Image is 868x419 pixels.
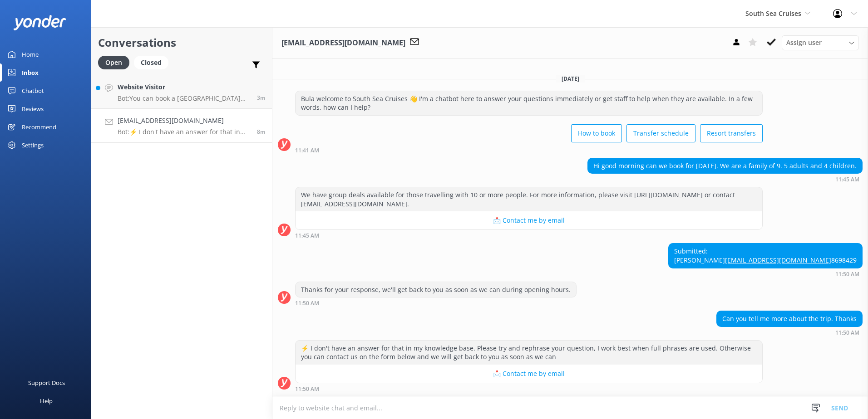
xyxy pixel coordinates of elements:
[91,109,272,143] a: [EMAIL_ADDRESS][DOMAIN_NAME]Bot:⚡ I don't have an answer for that in my knowledge base. Please tr...
[295,233,319,239] strong: 11:45 AM
[22,118,56,136] div: Recommend
[134,57,173,67] a: Closed
[835,272,859,277] strong: 11:50 AM
[98,34,265,51] h2: Conversations
[668,271,863,277] div: 11:50am 18-Aug-2025 (UTC +12:00) Pacific/Auckland
[91,75,272,109] a: Website VisitorBot:You can book a [GEOGRAPHIC_DATA] day trip online at [URL][DOMAIN_NAME]. For lo...
[295,232,763,239] div: 11:45am 18-Aug-2025 (UTC +12:00) Pacific/Auckland
[835,177,859,182] strong: 11:45 AM
[296,341,762,365] div: ⚡ I don't have an answer for that in my knowledge base. Please try and rephrase your question, I ...
[296,282,576,297] div: Thanks for your response, we'll get back to you as soon as we can during opening hours.
[296,187,762,211] div: We have group deals available for those travelling with 10 or more people. For more information, ...
[40,392,53,410] div: Help
[295,385,763,392] div: 11:50am 18-Aug-2025 (UTC +12:00) Pacific/Auckland
[782,35,859,50] div: Assign User
[835,330,859,336] strong: 11:50 AM
[571,124,622,142] button: How to book
[588,158,862,174] div: Hi good morning can we book for [DATE]. We are a family of 9. 5 adults and 4 children.
[22,63,39,82] div: Inbox
[296,365,762,383] button: 📩 Contact me by email
[587,176,863,182] div: 11:45am 18-Aug-2025 (UTC +12:00) Pacific/Auckland
[296,211,762,229] button: 📩 Contact me by email
[98,56,129,69] div: Open
[22,45,39,63] div: Home
[295,386,319,392] strong: 11:50 AM
[22,82,44,100] div: Chatbot
[295,147,763,153] div: 11:41am 18-Aug-2025 (UTC +12:00) Pacific/Auckland
[257,94,265,102] span: 11:55am 18-Aug-2025 (UTC +12:00) Pacific/Auckland
[295,301,319,306] strong: 11:50 AM
[745,9,801,18] span: South Sea Cruises
[98,57,134,67] a: Open
[786,38,822,48] span: Assign user
[556,75,585,83] span: [DATE]
[700,124,763,142] button: Resort transfers
[281,37,405,49] h3: [EMAIL_ADDRESS][DOMAIN_NAME]
[118,128,250,136] p: Bot: ⚡ I don't have an answer for that in my knowledge base. Please try and rephrase your questio...
[118,116,250,126] h4: [EMAIL_ADDRESS][DOMAIN_NAME]
[28,374,65,392] div: Support Docs
[257,128,265,136] span: 11:50am 18-Aug-2025 (UTC +12:00) Pacific/Auckland
[295,148,319,153] strong: 11:41 AM
[134,56,168,69] div: Closed
[669,244,862,268] div: Submitted: [PERSON_NAME] 8698429
[22,100,44,118] div: Reviews
[14,15,66,30] img: yonder-white-logo.png
[725,256,831,264] a: [EMAIL_ADDRESS][DOMAIN_NAME]
[22,136,44,154] div: Settings
[296,91,762,115] div: Bula welcome to South Sea Cruises 👋 I'm a chatbot here to answer your questions immediately or ge...
[118,94,250,102] p: Bot: You can book a [GEOGRAPHIC_DATA] day trip online at [URL][DOMAIN_NAME]. For local specials, ...
[717,311,862,326] div: Can you tell me more about the trip. Thanks
[626,124,695,142] button: Transfer schedule
[118,82,250,92] h4: Website Visitor
[716,329,863,336] div: 11:50am 18-Aug-2025 (UTC +12:00) Pacific/Auckland
[295,300,577,306] div: 11:50am 18-Aug-2025 (UTC +12:00) Pacific/Auckland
